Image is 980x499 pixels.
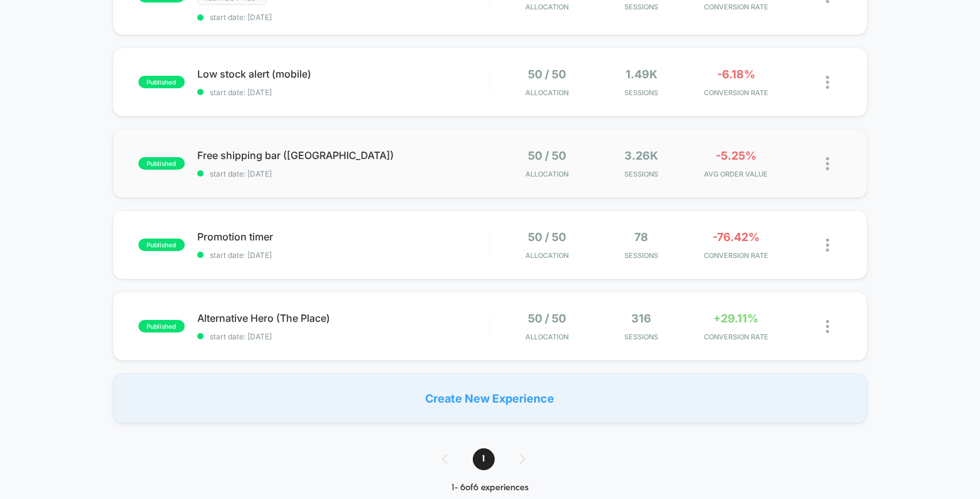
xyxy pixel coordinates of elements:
img: close [826,157,829,170]
span: Low stock alert (mobile) [197,68,490,80]
span: start date: [DATE] [197,332,490,341]
span: CONVERSION RATE [692,332,780,341]
span: published [138,76,185,88]
span: Allocation [525,251,569,260]
span: published [138,157,185,170]
span: start date: [DATE] [197,169,490,178]
img: close [826,320,829,333]
span: 50 / 50 [528,230,566,244]
span: Sessions [597,170,686,178]
span: 316 [631,312,651,325]
input: Volume [410,259,447,271]
span: start date: [DATE] [197,13,490,22]
span: +29.11% [713,312,758,325]
span: 1 [473,448,495,470]
span: Sessions [597,88,686,97]
span: start date: [DATE] [197,88,490,97]
span: 1.49k [626,68,658,81]
span: 3.26k [624,149,658,162]
span: -5.25% [716,149,756,162]
span: Allocation [525,332,569,341]
div: Duration [352,258,385,272]
span: start date: [DATE] [197,250,490,260]
button: Play, NEW DEMO 2025-VEED.mp4 [235,126,265,156]
span: Promotion timer [197,230,490,243]
span: Sessions [597,332,686,341]
div: Current time [321,258,350,272]
span: Free shipping bar ([GEOGRAPHIC_DATA]) [197,149,490,162]
input: Seek [9,238,493,250]
span: 50 / 50 [528,312,566,325]
span: 78 [634,230,648,244]
span: published [138,239,185,251]
span: 50 / 50 [528,68,566,81]
span: published [138,320,185,332]
button: Play, NEW DEMO 2025-VEED.mp4 [6,255,26,275]
span: -6.18% [717,68,755,81]
div: Create New Experience [113,373,867,423]
span: CONVERSION RATE [692,251,780,260]
span: Allocation [525,170,569,178]
span: Alternative Hero (The Place) [197,312,490,324]
span: Sessions [597,251,686,260]
div: 1 - 6 of 6 experiences [430,483,550,493]
span: CONVERSION RATE [692,3,780,11]
span: Allocation [525,3,569,11]
span: Sessions [597,3,686,11]
span: 50 / 50 [528,149,566,162]
img: close [826,239,829,252]
span: CONVERSION RATE [692,88,780,97]
span: AVG ORDER VALUE [692,170,780,178]
span: Allocation [525,88,569,97]
img: close [826,76,829,89]
span: -76.42% [713,230,760,244]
